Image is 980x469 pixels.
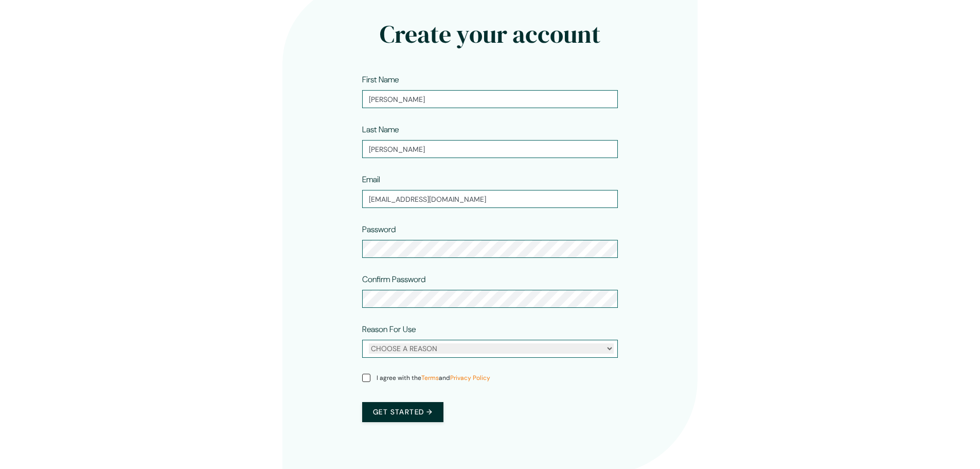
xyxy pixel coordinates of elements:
[362,323,416,336] label: Reason For Use
[362,190,618,208] input: Email address
[450,374,490,382] a: Privacy Policy
[377,373,490,383] span: I agree with the and
[362,90,618,108] input: First name
[362,124,399,136] label: Last Name
[362,140,618,158] input: Last name
[328,20,652,49] h2: Create your account
[421,374,439,382] a: Terms
[362,374,370,382] input: I agree with theTermsandPrivacy Policy
[362,74,399,86] label: First Name
[362,402,443,422] button: Get started →
[362,273,425,286] label: Confirm Password
[362,223,396,236] label: Password
[362,173,380,186] label: Email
